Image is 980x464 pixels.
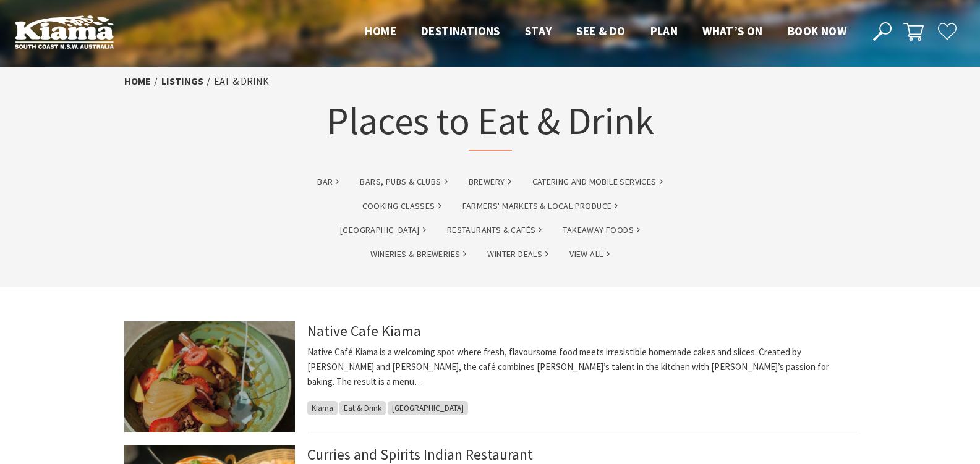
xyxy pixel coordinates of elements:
[124,75,151,88] a: Home
[569,247,609,261] a: View All
[370,247,466,261] a: Wineries & Breweries
[339,401,386,415] span: Eat & Drink
[563,223,640,237] a: Takeaway Foods
[360,175,447,189] a: Bars, Pubs & Clubs
[326,96,654,151] h1: Places to Eat & Drink
[317,175,339,189] a: bar
[469,175,511,189] a: brewery
[525,23,552,38] span: Stay
[388,401,468,415] span: [GEOGRAPHIC_DATA]
[576,23,625,38] span: See & Do
[15,15,114,49] img: Kiama Logo
[365,23,396,38] span: Home
[650,23,678,38] span: Plan
[161,75,203,88] a: listings
[788,23,846,38] span: Book now
[307,401,338,415] span: Kiama
[362,199,441,213] a: Cooking Classes
[214,74,269,90] li: Eat & Drink
[352,22,859,42] nav: Main Menu
[421,23,500,38] span: Destinations
[307,321,421,340] a: Native Cafe Kiama
[487,247,548,261] a: Winter Deals
[447,223,542,237] a: Restaurants & Cafés
[307,445,533,464] a: Curries and Spirits Indian Restaurant
[462,199,618,213] a: Farmers' Markets & Local Produce
[340,223,426,237] a: [GEOGRAPHIC_DATA]
[307,345,856,389] p: Native Café Kiama is a welcoming spot where fresh, flavoursome food meets irresistible homemade c...
[702,23,763,38] span: What’s On
[532,175,663,189] a: Catering and Mobile Services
